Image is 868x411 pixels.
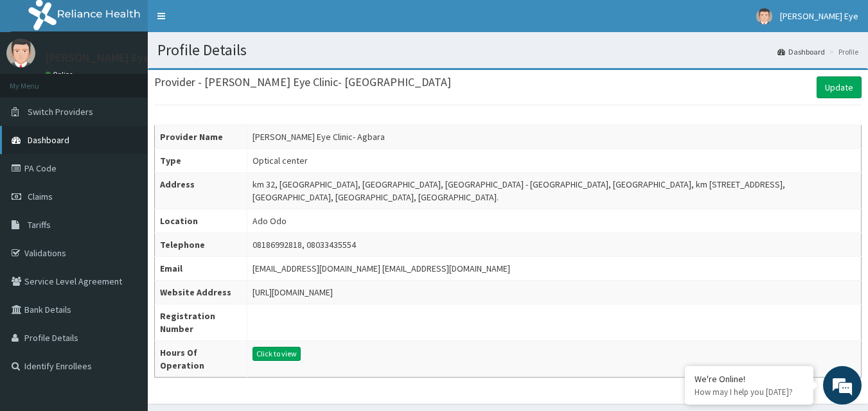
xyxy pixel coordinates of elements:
[252,214,287,227] div: Ado Odo
[252,154,308,167] div: Optical center
[780,10,858,22] span: [PERSON_NAME] Eye
[157,42,858,58] h1: Profile Details
[155,341,247,378] th: Hours Of Operation
[695,373,804,385] div: We're Online!
[155,257,247,281] th: Email
[155,209,247,233] th: Location
[28,134,69,146] span: Dashboard
[154,76,451,88] h3: Provider - [PERSON_NAME] Eye Clinic- [GEOGRAPHIC_DATA]
[695,387,804,398] p: How may I help you today?
[155,304,247,341] th: Registration Number
[45,70,76,79] a: Online
[6,39,35,67] img: User Image
[155,125,247,149] th: Provider Name
[252,238,356,251] div: 08186992818, 08033435554
[28,106,93,118] span: Switch Providers
[777,46,825,57] a: Dashboard
[155,281,247,304] th: Website Address
[28,191,53,202] span: Claims
[28,219,51,231] span: Tariffs
[45,52,150,64] p: [PERSON_NAME] Eye
[252,347,301,361] button: Click to view
[252,130,385,143] div: [PERSON_NAME] Eye Clinic- Agbara
[817,76,862,98] a: Update
[155,173,247,209] th: Address
[155,149,247,173] th: Type
[756,8,772,24] img: User Image
[252,178,856,204] div: km 32, [GEOGRAPHIC_DATA], [GEOGRAPHIC_DATA], [GEOGRAPHIC_DATA] - [GEOGRAPHIC_DATA], [GEOGRAPHIC_D...
[155,233,247,257] th: Telephone
[252,262,510,275] div: [EMAIL_ADDRESS][DOMAIN_NAME] [EMAIL_ADDRESS][DOMAIN_NAME]
[826,46,858,57] li: Profile
[252,286,333,299] div: [URL][DOMAIN_NAME]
